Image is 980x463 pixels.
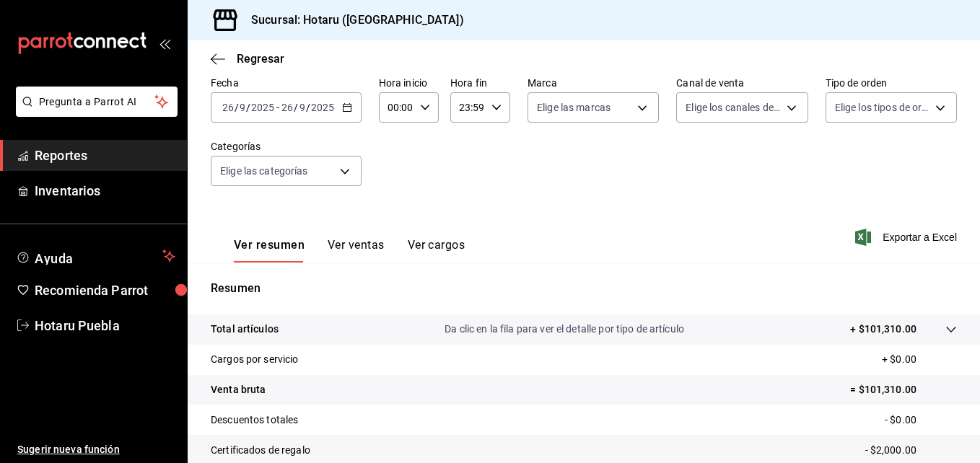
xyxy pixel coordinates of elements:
[39,94,155,110] span: Pregunta a Parrot AI
[35,247,157,265] span: Ayuda
[250,102,275,113] input: ----
[858,229,957,246] button: Exportar a Excel
[234,238,305,263] button: Ver resumen
[235,102,239,113] span: /
[835,100,930,115] span: Elige los tipos de orden
[211,443,310,458] p: Certificados de regalo
[299,102,306,113] input: --
[826,78,957,88] label: Tipo de orden
[10,105,178,120] a: Pregunta a Parrot AI
[211,280,957,297] p: Resumen
[450,78,510,88] label: Hora fin
[537,100,611,115] span: Elige las marcas
[408,238,465,263] button: Ver cargos
[222,102,235,113] input: --
[35,146,175,165] span: Reportes
[35,316,175,335] span: Hotaru Puebla
[445,322,684,337] p: Da clic en la fila para ver el detalle por tipo de artículo
[234,238,465,263] div: navigation tabs
[865,443,957,458] p: - $2,000.00
[211,52,284,66] button: Regresar
[885,413,957,428] p: - $0.00
[676,78,808,88] label: Canal de venta
[211,322,279,337] p: Total artículos
[17,442,175,457] span: Sugerir nueva función
[240,12,464,29] h3: Sucursal: Hotaru ([GEOGRAPHIC_DATA])
[850,322,916,337] p: + $101,310.00
[35,181,175,200] span: Inventarios
[306,102,310,113] span: /
[237,52,284,66] span: Regresar
[211,413,298,428] p: Descuentos totales
[379,78,439,88] label: Hora inicio
[16,87,178,117] button: Pregunta a Parrot AI
[528,78,659,88] label: Marca
[276,102,279,113] span: -
[239,102,246,113] input: --
[211,141,362,151] label: Categorías
[246,102,250,113] span: /
[220,164,308,178] span: Elige las categorías
[211,382,266,397] p: Venta bruta
[850,382,957,397] p: = $101,310.00
[310,102,335,113] input: ----
[159,38,170,49] button: open_drawer_menu
[35,281,175,300] span: Recomienda Parrot
[294,102,298,113] span: /
[328,238,385,263] button: Ver ventas
[211,352,299,367] p: Cargos por servicio
[882,352,957,367] p: + $0.00
[281,102,294,113] input: --
[686,100,781,115] span: Elige los canales de venta
[211,78,362,88] label: Fecha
